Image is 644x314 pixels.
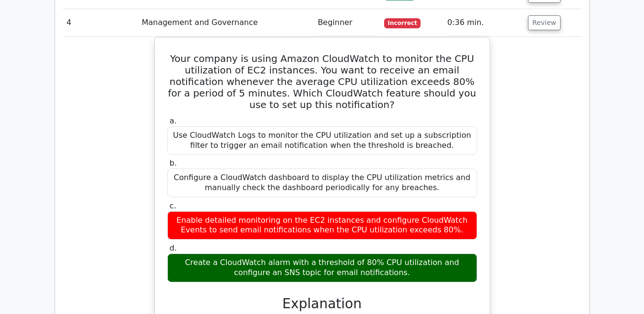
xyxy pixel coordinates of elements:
[528,15,561,30] button: Review
[444,9,524,36] td: 0:36 min.
[170,201,176,210] span: c.
[384,18,421,28] span: Incorrect
[167,254,477,282] div: Create a CloudWatch alarm with a threshold of 80% CPU utilization and configure an SNS topic for ...
[167,211,477,240] div: Enable detailed monitoring on the EC2 instances and configure CloudWatch Events to send email not...
[170,116,177,125] span: a.
[173,296,471,312] h3: Explanation
[63,9,138,36] td: 4
[314,9,380,36] td: Beginner
[170,243,177,253] span: d.
[167,169,477,197] div: Configure a CloudWatch dashboard to display the CPU utilization metrics and manually check the da...
[170,158,177,168] span: b.
[138,9,314,36] td: Management and Governance
[167,126,477,155] div: Use CloudWatch Logs to monitor the CPU utilization and set up a subscription filter to trigger an...
[166,53,478,110] h5: Your company is using Amazon CloudWatch to monitor the CPU utilization of EC2 instances. You want...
